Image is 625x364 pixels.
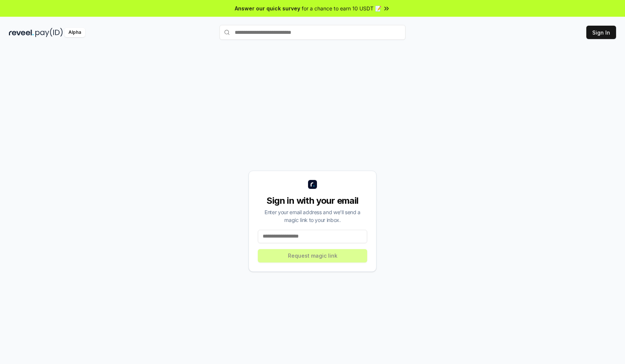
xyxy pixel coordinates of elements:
[308,180,317,189] img: logo_small
[302,4,381,12] span: for a chance to earn 10 USDT 📝
[258,195,367,207] div: Sign in with your email
[235,4,300,12] span: Answer our quick survey
[64,28,85,37] div: Alpha
[9,28,34,37] img: reveel_dark
[586,26,616,39] button: Sign In
[258,208,367,224] div: Enter your email address and we’ll send a magic link to your inbox.
[35,28,63,37] img: pay_id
